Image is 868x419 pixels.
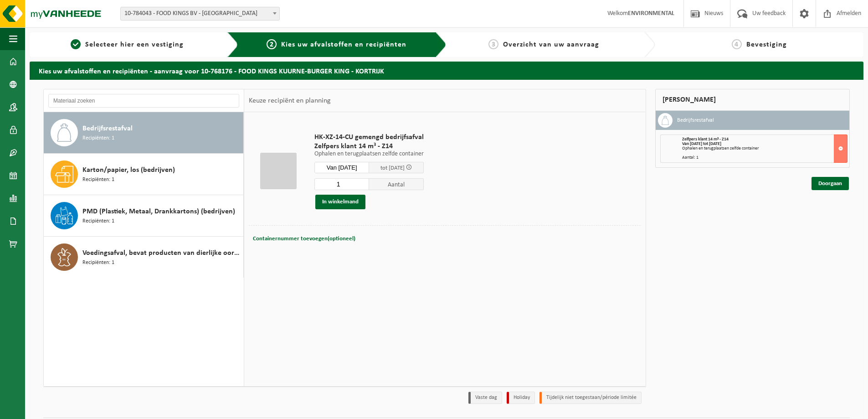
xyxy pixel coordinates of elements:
li: Tijdelijk niet toegestaan/période limitée [539,392,642,404]
span: Voedingsafval, bevat producten van dierlijke oorsprong, onverpakt, categorie 3 [82,248,241,259]
button: In winkelmand [315,195,365,209]
button: Bedrijfsrestafval Recipiënten: 1 [44,112,244,154]
span: PMD (Plastiek, Metaal, Drankkartons) (bedrijven) [82,206,235,217]
p: Ophalen en terugplaatsen zelfde container [314,151,424,157]
strong: ENVIRONMENTAL [628,10,674,17]
span: Overzicht van uw aanvraag [503,41,599,48]
li: Vaste dag [468,392,502,404]
h3: Bedrijfsrestafval [677,113,714,128]
button: Containernummer toevoegen(optioneel) [252,233,356,245]
input: Materiaal zoeken [48,94,239,108]
div: Aantal: 1 [682,155,847,160]
a: 1Selecteer hier een vestiging [34,39,220,50]
span: 10-784043 - FOOD KINGS BV - KORTRIJK [120,7,280,21]
span: Containernummer toevoegen(optioneel) [253,236,355,242]
span: Karton/papier, los (bedrijven) [82,165,175,176]
span: Zelfpers klant 14 m³ - Z14 [682,137,729,142]
span: Zelfpers klant 14 m³ - Z14 [314,142,424,151]
span: Bedrijfsrestafval [82,123,133,134]
button: Karton/papier, los (bedrijven) Recipiënten: 1 [44,154,244,195]
input: Selecteer datum [314,162,369,173]
button: PMD (Plastiek, Metaal, Drankkartons) (bedrijven) Recipiënten: 1 [44,195,244,237]
span: 3 [488,39,498,49]
strong: Van [DATE] tot [DATE] [682,141,721,146]
h2: Kies uw afvalstoffen en recipiënten - aanvraag voor 10-768176 - FOOD KINGS KUURNE-BURGER KING - K... [30,62,863,79]
div: Ophalen en terugplaatsen zelfde container [682,146,847,151]
span: Recipiënten: 1 [82,217,114,226]
span: Recipiënten: 1 [82,176,114,184]
span: tot [DATE] [380,165,405,171]
span: 1 [71,39,81,49]
span: Bevestiging [746,41,787,48]
span: 4 [732,39,742,49]
span: 2 [267,39,277,49]
a: Doorgaan [812,177,849,190]
span: Kies uw afvalstoffen en recipiënten [281,41,406,48]
div: Keuze recipiënt en planning [244,89,335,112]
span: Aantal [369,178,424,190]
button: Voedingsafval, bevat producten van dierlijke oorsprong, onverpakt, categorie 3 Recipiënten: 1 [44,237,244,278]
div: [PERSON_NAME] [655,89,850,111]
span: Recipiënten: 1 [82,259,114,267]
span: HK-XZ-14-CU gemengd bedrijfsafval [314,133,424,142]
span: Recipiënten: 1 [82,134,114,143]
li: Holiday [507,392,535,404]
span: Selecteer hier een vestiging [85,41,184,48]
span: 10-784043 - FOOD KINGS BV - KORTRIJK [121,7,279,20]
